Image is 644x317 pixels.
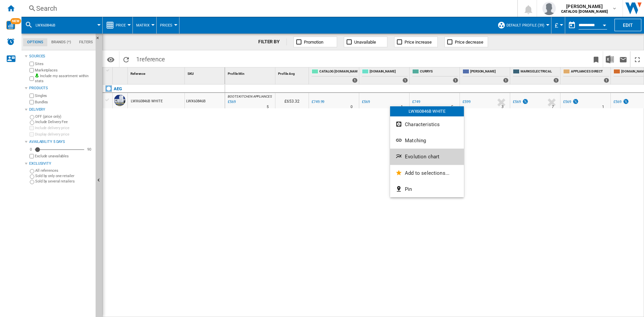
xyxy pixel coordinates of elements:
button: Pin... [390,181,464,197]
button: Evolution chart [390,149,464,165]
span: Matching [405,138,426,144]
div: LWX60846B WHITE [390,106,464,116]
button: Matching [390,133,464,149]
span: Add to selections... [405,170,449,176]
span: Evolution chart [405,154,439,160]
span: Pin [405,186,412,192]
button: Add to selections... [390,165,464,181]
button: Characteristics [390,116,464,133]
span: Characteristics [405,121,440,127]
